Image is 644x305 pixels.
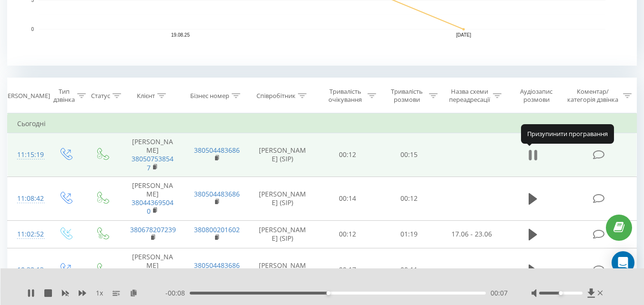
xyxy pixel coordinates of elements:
[449,88,491,104] div: Назва схеми переадресації
[96,288,103,298] span: 1 x
[190,92,229,100] div: Бізнес номер
[491,288,508,298] span: 00:07
[132,198,174,216] a: 380443695040
[327,291,330,295] div: Accessibility label
[2,92,50,100] div: [PERSON_NAME]
[456,32,471,38] text: [DATE]
[194,225,240,234] a: 380800201602
[17,261,37,279] div: 10:32:13
[248,177,317,220] td: [PERSON_NAME] (SIP)
[387,88,427,104] div: Тривалість розмови
[130,225,176,234] a: 380678207239
[317,177,378,220] td: 00:14
[121,248,184,292] td: [PERSON_NAME]
[91,92,110,100] div: Статус
[378,220,440,248] td: 01:19
[194,261,240,270] a: 380504483686
[8,114,637,133] td: Сьогодні
[612,251,634,274] div: Open Intercom Messenger
[317,133,378,177] td: 00:12
[137,92,155,100] div: Клієнт
[17,189,37,208] div: 11:08:42
[440,220,504,248] td: 17.06 - 23.06
[565,88,621,104] div: Коментар/категорія дзвінка
[521,124,614,143] div: Призупинити програвання
[559,291,562,295] div: Accessibility label
[17,146,37,164] div: 11:15:19
[256,92,296,100] div: Співробітник
[171,32,190,38] text: 19.08.25
[121,133,184,177] td: [PERSON_NAME]
[17,225,37,244] div: 11:02:52
[248,248,317,292] td: [PERSON_NAME] (SIP)
[194,146,240,155] a: 380504483686
[378,177,440,220] td: 00:12
[121,177,184,220] td: [PERSON_NAME]
[248,133,317,177] td: [PERSON_NAME] (SIP)
[378,248,440,292] td: 00:11
[53,88,75,104] div: Тип дзвінка
[165,288,190,298] span: - 00:08
[326,88,365,104] div: Тривалість очікування
[317,248,378,292] td: 00:17
[132,154,174,172] a: 380507538547
[378,133,440,177] td: 00:15
[512,88,561,104] div: Аудіозапис розмови
[31,27,34,32] text: 0
[317,220,378,248] td: 00:12
[248,220,317,248] td: [PERSON_NAME] (SIP)
[194,189,240,198] a: 380504483686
